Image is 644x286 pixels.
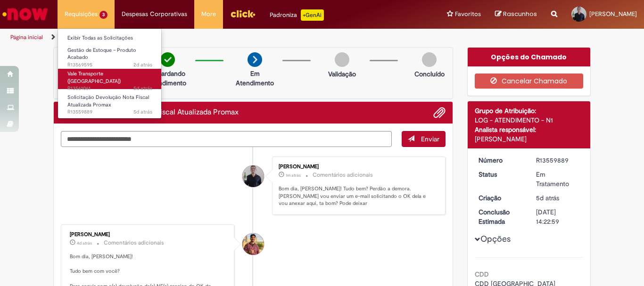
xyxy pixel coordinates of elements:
div: Em Tratamento [536,170,580,188]
div: [PERSON_NAME] [475,134,584,144]
button: Adicionar anexos [433,106,446,119]
div: [DATE] 14:22:59 [536,207,580,226]
time: 24/09/2025 10:17:12 [77,240,92,246]
dt: Número [471,155,529,165]
p: Validação [328,69,356,79]
p: +GenAi [301,9,324,21]
span: Requisições [65,9,98,19]
a: Rascunhos [495,10,537,19]
dt: Status [471,170,529,179]
span: Enviar [421,135,439,143]
span: 2d atrás [133,61,152,68]
b: CDD [475,270,489,278]
div: Analista responsável: [475,125,584,134]
span: R13561061 [67,85,152,92]
div: LOG - ATENDIMENTO - N1 [475,115,584,125]
span: Vale Transporte ([GEOGRAPHIC_DATA]) [67,70,121,85]
a: Aberto R13559889 : Solicitação Devolução Nota Fiscal Atualizada Promax [58,92,162,113]
p: Em Atendimento [232,69,278,88]
textarea: Digite sua mensagem aqui... [61,131,392,147]
span: Despesas Corporativas [122,9,187,19]
span: 5d atrás [536,194,559,202]
button: Enviar [402,131,446,147]
small: Comentários adicionais [313,171,373,179]
a: Aberto R13569595 : Gestão de Estoque – Produto Acabado [58,45,162,65]
div: Grupo de Atribuição: [475,106,584,115]
span: Rascunhos [503,9,537,18]
a: Página inicial [10,33,43,41]
a: Aberto R13561061 : Vale Transporte (VT) [58,69,162,89]
div: Padroniza [270,9,324,21]
time: 26/09/2025 10:06:35 [133,61,152,68]
span: Gestão de Estoque – Produto Acabado [67,47,136,61]
div: [PERSON_NAME] [70,232,227,237]
span: 5d atrás [133,85,152,92]
span: R13559889 [67,108,152,116]
span: Solicitação Devolução Nota Fiscal Atualizada Promax [67,94,149,108]
small: Comentários adicionais [104,239,164,247]
time: 23/09/2025 15:40:07 [536,194,559,202]
span: 3 [99,11,107,19]
p: Concluído [414,69,445,79]
img: img-circle-grey.png [335,52,349,67]
span: 1m atrás [286,172,301,178]
div: Opções do Chamado [468,48,591,66]
p: Aguardando atendimento [145,69,190,88]
span: More [201,9,216,19]
span: 5d atrás [133,108,152,115]
span: R13569595 [67,61,152,69]
span: Favoritos [455,9,481,19]
span: 4d atrás [77,240,92,246]
span: [PERSON_NAME] [589,10,637,18]
div: [PERSON_NAME] [279,164,436,170]
button: Cancelar Chamado [475,74,584,89]
img: click_logo_yellow_360x200.png [230,7,256,21]
img: ServiceNow [1,5,50,24]
div: R13559889 [536,155,580,165]
div: Vitor Jeremias Da Silva [242,233,264,255]
ul: Requisições [58,28,162,119]
div: Alexsander Dourado De Oliveira [242,165,264,187]
dt: Conclusão Estimada [471,207,529,226]
img: img-circle-grey.png [422,52,437,67]
img: check-circle-green.png [160,52,175,67]
dt: Criação [471,193,529,203]
time: 28/09/2025 09:06:20 [286,172,301,178]
img: arrow-next.png [248,52,262,67]
time: 23/09/2025 20:23:02 [133,85,152,92]
p: Bom dia, [PERSON_NAME]! Tudo bem? Perdão a demora. [PERSON_NAME] vou enviar um e-mail solicitando... [279,185,436,207]
ul: Trilhas de página [7,29,422,46]
div: 23/09/2025 15:40:07 [536,193,580,203]
a: Exibir Todas as Solicitações [58,33,162,43]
